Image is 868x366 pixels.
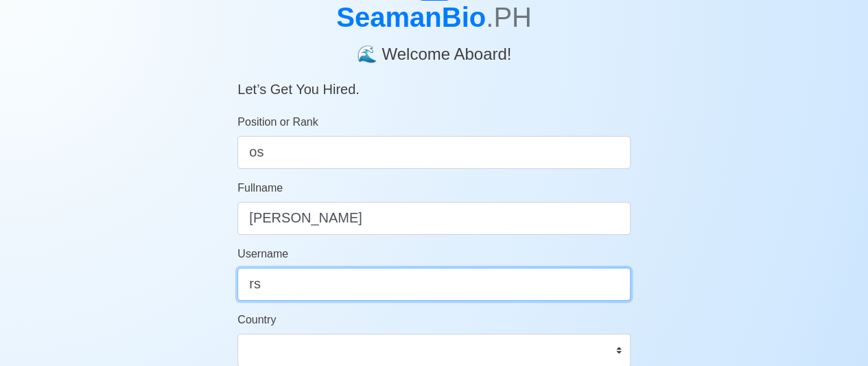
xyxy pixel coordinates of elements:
[237,65,631,98] h5: Let’s Get You Hired.
[237,182,283,194] span: Fullname
[237,202,631,235] input: Your Fullname
[237,268,631,301] input: Ex. donaldcris
[237,1,631,34] h1: SeamanBio
[237,34,631,65] h4: 🌊 Welcome Aboard!
[237,248,288,260] span: Username
[237,116,318,128] span: Position or Rank
[486,2,532,32] span: .PH
[237,312,276,328] label: Country
[237,136,631,169] input: ex. 2nd Officer w/Master License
